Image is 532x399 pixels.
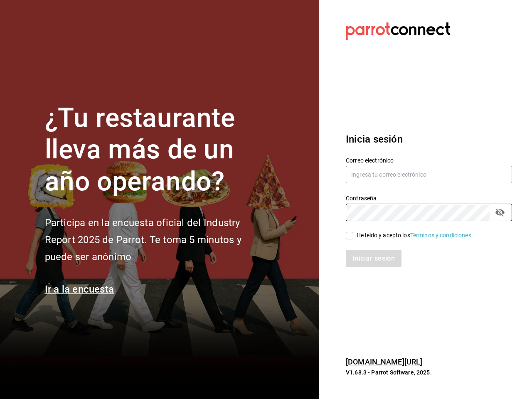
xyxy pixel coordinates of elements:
[346,357,422,366] a: [DOMAIN_NAME][URL]
[45,283,114,295] a: Ir a la encuesta
[346,195,512,201] label: Contraseña
[493,205,507,219] button: passwordField
[357,231,473,240] div: He leído y acepto los
[45,102,269,198] h1: ¿Tu restaurante lleva más de un año operando?
[346,132,512,147] h3: Inicia sesión
[346,368,512,377] p: V1.68.3 - Parrot Software, 2025.
[45,214,269,265] h2: Participa en la encuesta oficial del Industry Report 2025 de Parrot. Te toma 5 minutos y puede se...
[346,166,512,183] input: Ingresa tu correo electrónico
[346,157,512,163] label: Correo electrónico
[410,232,473,239] a: Términos y condiciones.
